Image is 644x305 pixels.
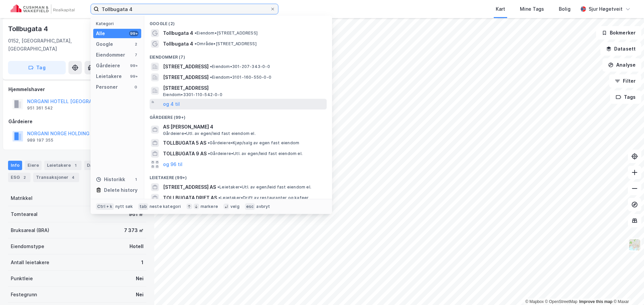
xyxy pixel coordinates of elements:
span: • [217,184,219,189]
input: Søk på adresse, matrikkel, gårdeiere, leietakere eller personer [99,4,270,14]
div: Bolig [559,5,571,13]
span: • [208,151,210,156]
span: Tollbugata 4 [163,29,193,37]
div: Ctrl + k [96,203,114,210]
div: 1 [141,258,144,266]
div: Nei [136,275,144,283]
span: [STREET_ADDRESS] [163,84,324,92]
div: 961 ㎡ [129,210,144,218]
span: TOLLBUGATA 9 AS [163,150,207,158]
span: • [210,75,212,80]
div: Mine Tags [520,5,544,13]
div: Sjur Høgetveit [589,5,623,13]
div: 0 [133,84,139,90]
div: Kategori [96,21,141,26]
div: markere [201,204,218,209]
div: neste kategori [150,204,181,209]
div: Historikk [96,175,125,183]
img: Z [628,238,641,251]
div: Tollbugata 4 [8,23,49,34]
div: Gårdeiere [8,118,146,126]
div: Delete history [104,186,138,194]
button: Analyse [602,58,641,72]
div: nytt søk [115,204,133,209]
span: Gårdeiere • Utl. av egen/leid fast eiendom el. [208,151,303,156]
span: Gårdeiere • Kjøp/salg av egen fast eiendom [208,140,299,146]
button: Datasett [600,42,641,56]
div: Matrikkel [11,194,33,202]
div: Eiere [25,161,42,170]
button: og 4 til [163,100,180,108]
span: Tollbugata 4 [163,40,193,48]
span: Eiendom • 3301-110-542-0-0 [163,92,222,97]
span: • [218,195,220,200]
button: og 96 til [163,160,182,168]
button: Filter [609,74,641,88]
span: [STREET_ADDRESS] AS [163,183,216,191]
div: Tomteareal [11,210,38,218]
span: Eiendom • 301-207-343-0-0 [210,64,270,69]
a: Mapbox [525,299,544,304]
div: tab [138,203,148,210]
span: [STREET_ADDRESS] [163,73,209,81]
div: Eiendommer [96,51,125,59]
div: 2 [133,42,139,47]
div: 989 197 355 [27,138,53,143]
button: Tags [610,90,641,104]
img: cushman-wakefield-realkapital-logo.202ea83816669bd177139c58696a8fa1.svg [11,4,74,14]
span: Område • [STREET_ADDRESS] [195,41,257,47]
a: Improve this map [579,299,612,304]
div: Bruksareal (BRA) [11,226,49,234]
div: Hotell [129,242,144,250]
span: Leietaker • Drift av restauranter og kafeer [218,195,309,201]
button: Bokmerker [596,26,641,40]
span: Gårdeiere • Utl. av egen/leid fast eiendom el. [163,131,256,136]
div: 7 [133,52,139,58]
div: 99+ [129,31,139,36]
div: 4 [70,174,76,181]
div: Datasett [84,161,117,170]
div: Kontrollprogram for chat [610,273,644,305]
span: Leietaker • Utl. av egen/leid fast eiendom el. [217,184,311,190]
div: Antall leietakere [11,258,49,266]
div: 0152, [GEOGRAPHIC_DATA], [GEOGRAPHIC_DATA] [8,37,92,53]
iframe: Chat Widget [610,273,644,305]
div: Transaksjoner [33,173,79,182]
button: Tag [8,61,66,74]
div: Nei [136,291,144,299]
div: Kart [496,5,505,13]
div: Info [8,161,22,170]
div: ESG [8,173,31,182]
span: • [210,64,212,69]
div: 99+ [129,63,139,68]
span: [STREET_ADDRESS] [163,63,209,71]
div: Google (2) [144,16,332,28]
div: Gårdeiere (99+) [144,109,332,122]
div: 99+ [129,74,139,79]
div: Festegrunn [11,291,37,299]
span: Eiendom • [STREET_ADDRESS] [195,30,258,36]
span: AS [PERSON_NAME] 4 [163,123,324,131]
div: esc [245,203,255,210]
div: Hjemmelshaver [8,85,146,93]
div: Leietakere [96,72,122,80]
div: 1 [133,177,139,182]
div: Punktleie [11,275,33,283]
span: • [195,30,197,35]
div: Leietakere [44,161,82,170]
a: OpenStreetMap [545,299,578,304]
div: Google [96,40,113,48]
span: • [208,140,210,145]
div: Personer [96,83,118,91]
div: velg [230,204,239,209]
div: Eiendomstype [11,242,44,250]
div: 2 [21,174,28,181]
div: 951 361 542 [27,105,53,111]
div: avbryt [256,204,270,209]
div: Gårdeiere [96,62,120,70]
div: 7 373 ㎡ [124,226,144,234]
span: TOLLBUGATA DRIFT AS [163,194,217,202]
span: TOLLBUGATA 5 AS [163,139,206,147]
div: Eiendommer (7) [144,49,332,61]
span: • [195,41,197,46]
